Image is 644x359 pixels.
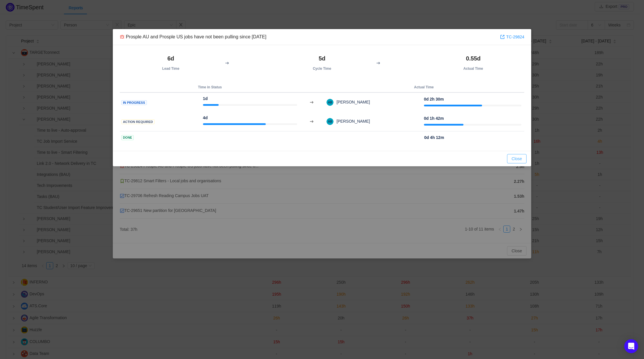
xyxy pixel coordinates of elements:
[319,55,325,62] strong: 5d
[120,35,124,39] img: 10303
[507,154,527,163] button: Close
[333,119,370,124] span: [PERSON_NAME]
[121,100,147,105] span: In Progress
[271,52,373,74] th: Cycle Time
[624,339,638,353] div: Open Intercom Messenger
[422,52,524,74] th: Actual Time
[120,52,222,74] th: Lead Time
[167,55,174,62] strong: 6d
[327,118,333,125] img: AB-4.png
[500,34,524,40] a: TC-29824
[466,55,480,62] strong: 0.55d
[323,82,524,92] th: Actual Time
[120,34,267,40] div: Prosple AU and Prosple US jobs have not been pulling since [DATE]
[203,115,208,120] strong: 4d
[424,97,444,101] strong: 0d 2h 30m
[424,116,444,121] strong: 0d 1h 42m
[121,135,134,140] span: Done
[120,82,300,92] th: Time in Status
[424,135,444,140] strong: 0d 4h 12m
[333,100,370,104] span: [PERSON_NAME]
[121,119,155,124] span: Action Required
[203,96,208,101] strong: 1d
[327,99,333,106] img: AB-4.png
